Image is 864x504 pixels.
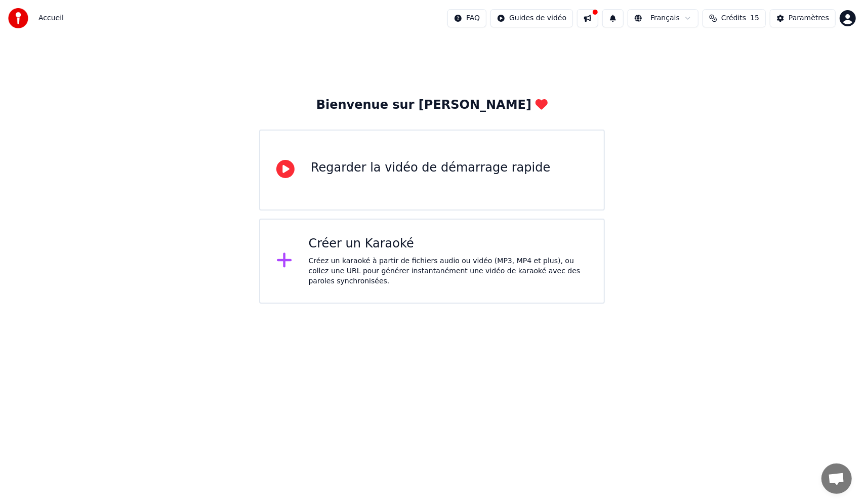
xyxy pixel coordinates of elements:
[447,9,486,27] button: FAQ
[750,13,759,23] span: 15
[821,464,852,494] a: Ouvrir le chat
[703,9,766,27] button: Crédits15
[770,9,836,27] button: Paramètres
[311,160,550,176] div: Regarder la vidéo de démarrage rapide
[490,9,573,27] button: Guides de vidéo
[309,236,588,252] div: Créer un Karaoké
[789,13,829,23] div: Paramètres
[38,13,64,23] span: Accueil
[309,256,588,286] div: Créez un karaoké à partir de fichiers audio ou vidéo (MP3, MP4 et plus), ou collez une URL pour g...
[721,13,746,23] span: Crédits
[316,97,548,113] div: Bienvenue sur [PERSON_NAME]
[8,8,28,28] img: youka
[38,13,64,23] nav: breadcrumb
